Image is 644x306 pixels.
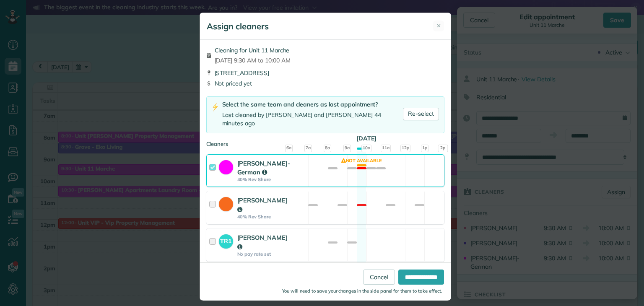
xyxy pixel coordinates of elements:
[215,46,291,54] span: Cleaning for Unit 11 Marche
[237,176,290,182] strong: 40% Rev Share
[207,21,269,32] h5: Assign cleaners
[237,233,288,250] strong: [PERSON_NAME]
[282,288,442,293] small: You will need to save your changes in the side panel for them to take effect.
[436,22,441,30] span: ✕
[215,56,291,65] span: [DATE] 9:30 AM to 10:00 AM
[222,100,403,109] div: Select the same team and cleaners as last appointment?
[206,69,444,77] div: [STREET_ADDRESS]
[212,103,219,112] img: lightning-bolt-icon-94e5364df696ac2de96d3a42b8a9ff6ba979493684c50e6bbbcda72601fa0d29.png
[237,251,288,257] strong: No pay rate set
[206,140,444,143] div: Cleaners
[206,79,444,88] div: Not priced yet
[219,234,233,246] strong: TR1
[237,214,288,220] strong: 40% Rev Share
[222,111,403,128] div: Last cleaned by [PERSON_NAME] and [PERSON_NAME] 44 minutes ago
[237,196,288,213] strong: [PERSON_NAME]
[363,269,395,284] a: Cancel
[237,159,290,176] strong: [PERSON_NAME]-German
[403,108,439,120] a: Re-select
